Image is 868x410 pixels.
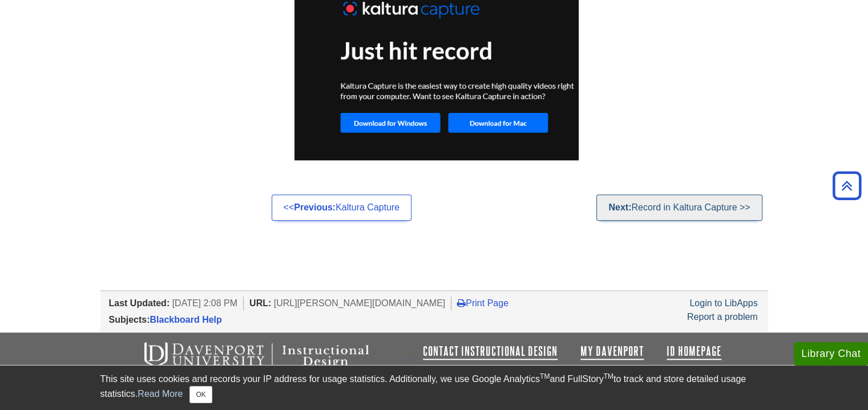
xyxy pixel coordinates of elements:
span: URL: [249,298,271,308]
a: Login to LibApps [689,298,757,308]
button: Close [189,386,212,403]
sup: TM [540,372,550,380]
a: Contact Instructional Design [423,344,558,358]
a: Read More [138,389,183,399]
strong: Previous: [294,202,336,212]
span: Subjects: [109,315,150,324]
a: Blackboard Help [150,315,222,324]
strong: Next: [608,202,631,212]
a: <<Previous:Kaltura Capture [272,194,412,221]
a: Report a problem [687,312,758,322]
img: Davenport University Instructional Design [135,341,409,370]
a: My Davenport [580,344,644,358]
a: Print Page [457,298,508,308]
span: [URL][PERSON_NAME][DOMAIN_NAME] [274,298,446,308]
i: Print Page [457,298,466,307]
a: Back to Top [829,178,865,193]
div: This site uses cookies and records your IP address for usage statistics. Additionally, we use Goo... [100,372,768,403]
a: ID Homepage [667,344,721,358]
button: Library Chat [794,342,868,366]
a: Next:Record in Kaltura Capture >> [596,194,762,221]
span: [DATE] 2:08 PM [172,298,237,308]
span: Last Updated: [109,298,170,308]
sup: TM [604,372,613,380]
